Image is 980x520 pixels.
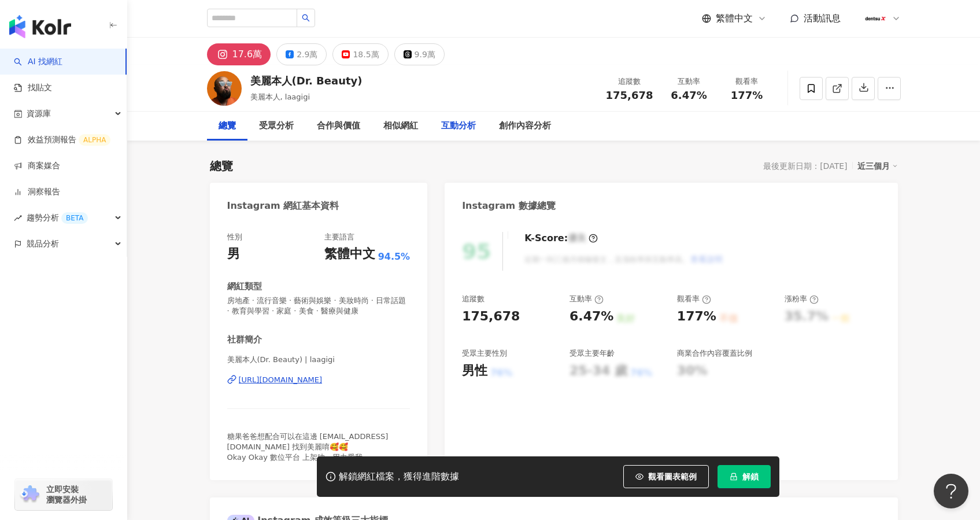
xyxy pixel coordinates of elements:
span: lock [730,473,738,481]
div: 17.6萬 [232,46,262,62]
div: 互動率 [569,294,604,304]
span: 175,678 [606,89,653,101]
span: 繁體中文 [716,12,753,25]
button: 解鎖 [718,465,771,488]
div: K-Score : [524,232,598,245]
span: 活動訊息 [804,13,841,24]
div: 近三個月 [857,158,898,174]
div: 受眾主要年齡 [569,348,615,359]
img: 180x180px_JPG.jpg [864,8,886,29]
div: 男 [227,245,240,263]
a: 洞察報告 [14,186,60,198]
span: 94.5% [378,250,411,263]
div: Instagram 數據總覽 [462,200,556,212]
a: 商案媒合 [14,160,60,172]
a: chrome extension立即安裝 瀏覽器外掛 [15,479,112,510]
button: 觀看圖表範例 [623,465,709,488]
div: 175,678 [462,308,520,326]
span: 觀看圖表範例 [648,472,697,481]
span: 美麗本人(Dr. Beauty) | laagigi [227,355,411,365]
div: 創作內容分析 [499,119,551,133]
div: 漲粉率 [785,294,819,304]
button: 2.9萬 [276,43,327,65]
span: 糖果爸爸想配合可以在這邊 [EMAIL_ADDRESS][DOMAIN_NAME] 找到美麗唷🥰🥰 Okay Okay 數位平台 上架叻，用力愛我 [227,432,389,462]
span: rise [14,214,22,222]
a: 效益預測報告ALPHA [14,134,110,146]
div: 2.9萬 [297,46,317,62]
div: 總覽 [210,158,233,174]
div: Instagram 網紅基本資料 [227,200,339,212]
div: 互動分析 [441,119,476,133]
span: search [302,14,310,22]
button: 17.6萬 [207,43,271,65]
div: 6.47% [569,308,613,326]
div: BETA [61,212,88,224]
div: 追蹤數 [606,76,653,87]
div: 最後更新日期：[DATE] [763,161,847,171]
span: 房地產 · 流行音樂 · 藝術與娛樂 · 美妝時尚 · 日常話題 · 教育與學習 · 家庭 · 美食 · 醫療與健康 [227,296,411,316]
button: 18.5萬 [332,43,388,65]
img: logo [9,15,71,38]
span: 立即安裝 瀏覽器外掛 [46,484,87,505]
img: chrome extension [19,485,41,504]
div: 合作與價值 [317,119,360,133]
div: 互動率 [667,76,711,87]
div: 177% [677,308,716,326]
a: searchAI 找網紅 [14,56,62,68]
div: 觀看率 [677,294,711,304]
a: [URL][DOMAIN_NAME] [227,375,411,385]
span: 資源庫 [27,101,51,127]
div: 社群簡介 [227,334,262,346]
div: 受眾分析 [259,119,294,133]
div: 解鎖網紅檔案，獲得進階數據 [339,471,459,483]
span: 趨勢分析 [27,205,88,231]
div: 網紅類型 [227,281,262,293]
div: 觀看率 [725,76,769,87]
div: 總覽 [219,119,236,133]
div: 9.9萬 [415,46,435,62]
div: 相似網紅 [383,119,418,133]
div: [URL][DOMAIN_NAME] [239,375,323,385]
span: 競品分析 [27,231,59,257]
div: 追蹤數 [462,294,485,304]
button: 9.9萬 [394,43,445,65]
div: 性別 [227,232,242,242]
span: 6.47% [671,90,707,101]
div: 主要語言 [324,232,354,242]
div: 美麗本人(Dr. Beauty) [250,73,363,88]
div: 繁體中文 [324,245,375,263]
a: 找貼文 [14,82,52,94]
div: 男性 [462,362,487,380]
span: 美麗本人, laagigi [250,93,310,101]
div: 受眾主要性別 [462,348,507,359]
span: 解鎖 [742,472,759,481]
div: 18.5萬 [353,46,379,62]
div: 商業合作內容覆蓋比例 [677,348,752,359]
span: 177% [731,90,763,101]
img: KOL Avatar [207,71,242,106]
